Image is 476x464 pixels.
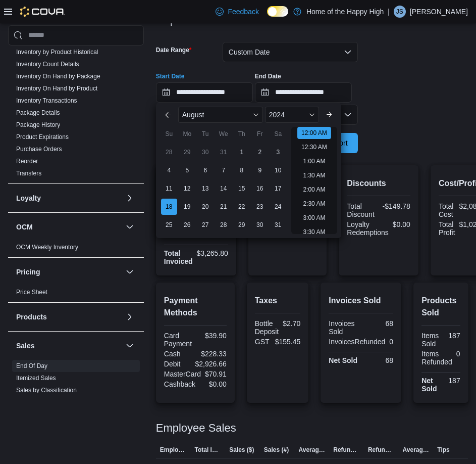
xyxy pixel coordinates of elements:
a: Purchase Orders [16,146,62,153]
div: day-28 [161,144,177,160]
div: $70.91 [205,370,227,378]
span: Product Expirations [16,133,69,141]
div: Fr [252,126,268,142]
input: Dark Mode [267,6,288,17]
span: Average Refund [403,446,430,454]
div: $3,265.80 [197,249,228,257]
div: Debit [164,360,191,368]
strong: Total Invoiced [164,249,193,265]
span: 2024 [269,111,285,119]
button: Pricing [16,267,122,277]
div: We [216,126,232,142]
div: $155.45 [275,338,301,346]
div: Button. Open the year selector. 2024 is currently selected. [265,107,319,123]
a: Transfers [16,170,41,177]
p: | [388,6,390,18]
div: 68 [363,319,393,328]
a: Price Sheet [16,289,47,296]
div: day-2 [252,144,268,160]
span: Package History [16,121,60,129]
div: day-7 [216,162,232,178]
div: 0 [389,338,393,346]
span: Reorder [16,157,38,165]
a: Feedback [211,2,262,22]
a: Inventory by Product Historical [16,49,98,56]
a: Itemized Sales [16,375,56,382]
span: Sales (#) [264,446,289,454]
span: Tips [437,446,449,454]
span: Employee [160,446,187,454]
div: Card Payment [164,332,193,348]
div: Mo [179,126,195,142]
div: day-11 [161,180,177,197]
div: day-31 [270,217,286,233]
div: $228.33 [197,350,227,358]
a: Reorder [16,158,38,165]
span: Itemized Sales [16,374,56,382]
li: 3:00 AM [299,212,329,224]
div: day-13 [197,180,214,197]
div: Tu [197,126,214,142]
span: Sales ($) [229,446,254,454]
h2: Products Sold [421,295,460,319]
div: 68 [363,356,393,364]
div: Button. Open the month selector. August is currently selected. [178,107,263,123]
span: Inventory Transactions [16,97,77,105]
li: 12:00 AM [297,127,331,139]
div: day-28 [216,217,232,233]
button: OCM [16,222,122,232]
h3: Sales [16,341,35,351]
div: Loyalty Redemptions [347,220,389,237]
div: day-29 [179,144,195,160]
div: day-21 [216,199,232,215]
h3: Pricing [16,267,40,277]
div: day-30 [197,144,214,160]
div: day-24 [270,199,286,215]
h3: OCM [16,222,33,232]
a: End Of Day [16,362,47,369]
div: day-30 [252,217,268,233]
h3: Products [16,312,47,322]
div: day-4 [161,162,177,178]
div: $2.70 [283,319,300,328]
button: Custom Date [223,42,358,62]
div: day-5 [179,162,195,178]
button: Loyalty [16,193,122,203]
li: 3:30 AM [299,226,329,238]
div: day-23 [252,199,268,215]
li: 1:00 AM [299,155,329,167]
div: day-15 [234,180,250,197]
span: Inventory On Hand by Package [16,72,100,80]
div: day-20 [197,199,214,215]
span: Inventory On Hand by Product [16,84,97,92]
a: Package Details [16,109,60,116]
div: Total Cost [439,202,455,218]
div: Jesse Singh [394,6,406,18]
div: day-18 [161,199,177,215]
span: Refunds ($) [333,446,360,454]
button: Products [16,312,122,322]
h2: Discounts [347,177,410,190]
div: $2,926.66 [195,360,226,368]
div: day-12 [179,180,195,197]
div: -$149.78 [381,202,410,210]
div: day-14 [216,180,232,197]
span: Sales by Classification [16,386,77,394]
div: day-10 [270,162,286,178]
div: GST [255,338,271,346]
li: 2:30 AM [299,198,329,210]
span: Average Sale [299,446,326,454]
h2: Taxes [255,295,301,307]
ul: Time [291,127,337,234]
div: InvoicesRefunded [329,338,385,346]
div: $39.90 [197,332,227,340]
div: Cash [164,350,193,358]
div: Items Refunded [421,350,452,366]
a: Sales by Classification [16,387,77,394]
span: Transfers [16,169,41,177]
div: day-17 [270,180,286,197]
div: August, 2024 [160,143,287,234]
div: 187 [443,332,460,340]
span: Package Details [16,109,60,117]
